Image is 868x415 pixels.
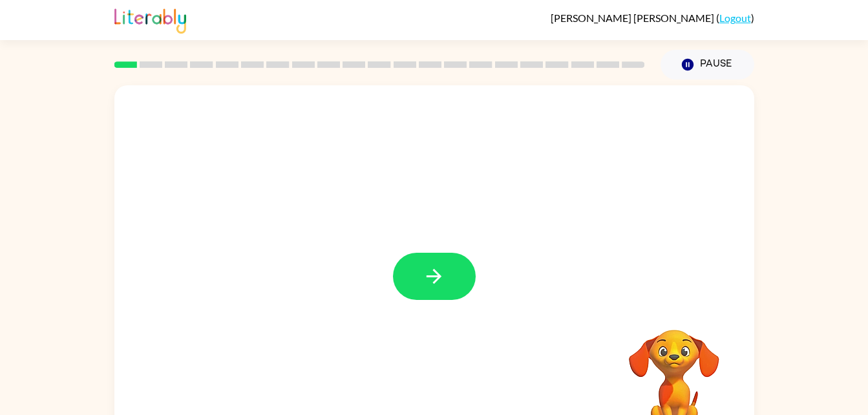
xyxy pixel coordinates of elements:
[719,12,751,24] a: Logout
[551,12,754,24] div: ( )
[551,12,716,24] span: [PERSON_NAME] [PERSON_NAME]
[661,50,754,80] button: Pause
[114,5,186,34] img: Literably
